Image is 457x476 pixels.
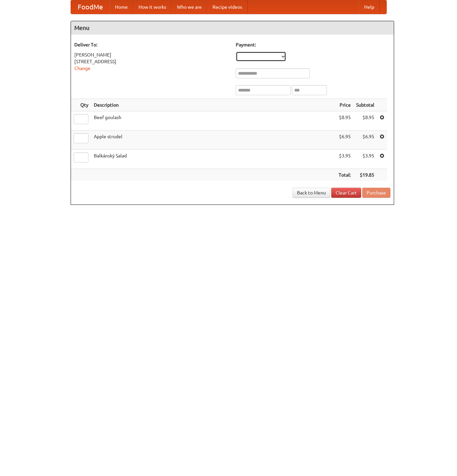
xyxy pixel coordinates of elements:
td: $8.95 [353,111,377,131]
a: Home [110,0,133,14]
th: $19.85 [353,169,377,181]
div: [PERSON_NAME] [74,51,229,58]
th: Description [91,99,336,111]
td: Apple strudel [91,131,336,150]
a: Recipe videos [207,0,247,14]
th: Total: [336,169,353,181]
a: Who we are [172,0,207,14]
button: Purchase [362,188,390,198]
th: Subtotal [353,99,377,111]
td: Beef goulash [91,111,336,131]
a: How it works [133,0,172,14]
td: $6.95 [353,131,377,150]
th: Price [336,99,353,111]
h5: Deliver To: [74,41,229,48]
td: $3.95 [353,150,377,169]
a: Help [359,0,380,14]
th: Qty [71,99,91,111]
td: $6.95 [336,131,353,150]
a: Back to Menu [293,188,330,198]
td: $8.95 [336,111,353,131]
td: Balkánský Salad [91,150,336,169]
h4: Menu [71,21,394,35]
div: [STREET_ADDRESS] [74,58,229,65]
h5: Payment: [236,41,390,48]
a: Change [74,66,90,71]
a: Clear Cart [331,188,361,198]
a: FoodMe [71,0,110,14]
td: $3.95 [336,150,353,169]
